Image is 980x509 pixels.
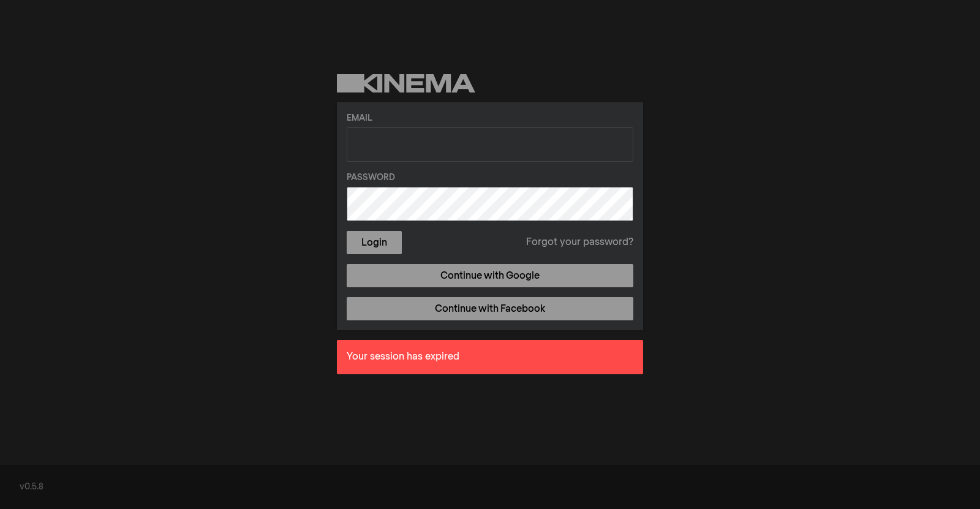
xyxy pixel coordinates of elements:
[347,231,402,254] button: Login
[347,172,633,184] label: Password
[347,297,633,320] a: Continue with Facebook
[337,340,643,374] div: Your session has expired
[20,481,960,494] div: v0.5.8
[347,112,633,125] label: Email
[526,235,633,250] a: Forgot your password?
[347,264,633,287] a: Continue with Google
